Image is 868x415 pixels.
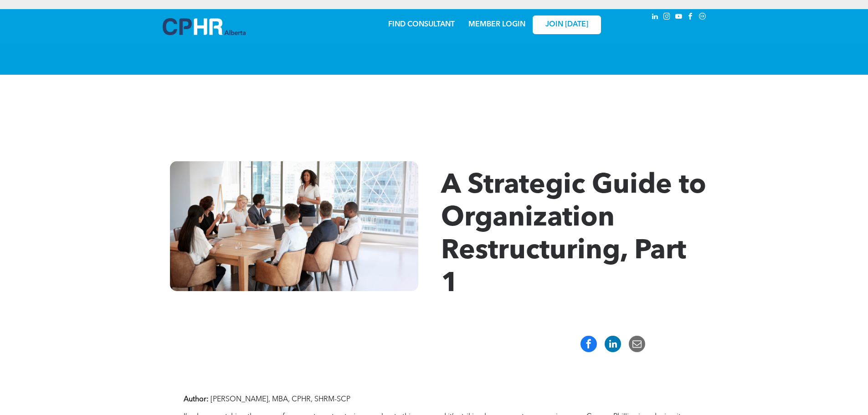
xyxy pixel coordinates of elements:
[184,396,209,403] strong: Author:
[388,21,455,28] a: FIND CONSULTANT
[674,11,684,24] a: youtube
[698,11,708,24] a: Social network
[545,20,588,29] span: JOIN [DATE]
[163,18,246,35] img: A blue and white logo for cp alberta
[650,11,660,24] a: linkedin
[211,396,350,403] span: [PERSON_NAME], MBA, CPHR, SHRM-SCP
[662,11,672,24] a: instagram
[533,15,601,34] a: JOIN [DATE]
[468,21,525,28] a: MEMBER LOGIN
[441,172,706,298] span: A Strategic Guide to Organization Restructuring, Part 1
[686,11,696,24] a: facebook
